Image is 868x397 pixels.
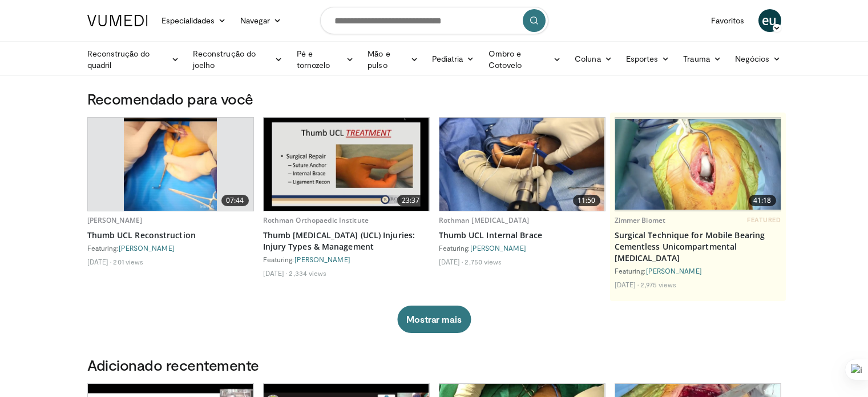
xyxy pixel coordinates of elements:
span: 11:50 [573,195,600,206]
li: [DATE] [615,280,639,289]
a: Esportes [619,47,677,70]
input: Pesquisar tópicos, intervenções [320,7,548,34]
a: Thumb UCL Reconstruction [87,230,254,241]
font: Negócios [735,54,770,63]
div: Featuring: [87,243,254,252]
font: Pediatria [432,54,463,63]
font: Coluna [575,54,600,63]
a: eu [758,9,781,32]
li: [DATE] [263,268,288,278]
font: Reconstrução do quadril [87,49,150,70]
font: Pé e tornozelo [297,49,330,70]
a: 07:44 [88,118,253,211]
a: [PERSON_NAME] [470,244,526,252]
font: Favoritos [711,15,745,25]
font: Adicionado recentemente [87,356,259,374]
a: Trauma [676,47,728,70]
a: [PERSON_NAME] [119,244,175,252]
div: Featuring: [439,243,605,252]
a: Negócios [728,47,788,70]
div: Featuring: [263,255,430,264]
a: 11:50 [439,118,605,211]
li: 2,750 views [465,257,502,266]
img: 7d8b3c25-a9a4-459b-b693-7f169858dc52.620x360_q85_upscale.jpg [124,118,217,211]
a: Pé e tornozelo [290,48,361,71]
a: Zimmer Biomet [615,215,666,225]
font: Especialidades [162,15,215,25]
font: Mostrar mais [406,314,462,324]
a: [PERSON_NAME] [646,267,702,275]
a: Coluna [568,47,619,70]
button: Mostrar mais [397,306,471,333]
font: Recomendado para você [87,90,253,107]
span: 23:37 [397,195,425,206]
font: Trauma [683,54,709,63]
a: Reconstrução do joelho [186,48,290,71]
a: Navegar [233,9,289,32]
span: 41:18 [749,195,776,206]
a: Favoritos [704,9,752,32]
li: 2,975 views [640,280,676,289]
div: Featuring: [615,266,781,275]
font: Ombro e Cotovelo [488,49,522,70]
li: 201 views [113,257,143,266]
a: Thumb [MEDICAL_DATA] (UCL) Injuries: Injury Types & Management [263,230,430,252]
font: Esportes [626,54,659,63]
a: Ombro e Cotovelo [482,48,568,71]
span: FEATURED [747,216,781,224]
font: Reconstrução do joelho [193,49,256,70]
a: Reconstrução do quadril [80,48,186,71]
font: Navegar [240,15,271,25]
img: e9ed289e-2b85-4599-8337-2e2b4fe0f32a.620x360_q85_upscale.jpg [615,119,781,210]
a: 41:18 [615,118,781,211]
a: Especialidades [155,9,233,32]
img: 402b8d50-6d0b-4f12-97d1-c6fdc5711382.620x360_q85_upscale.jpg [264,118,429,211]
li: [DATE] [439,257,463,266]
a: Thumb UCL Internal Brace [439,230,605,241]
img: a04f9e1e-e10d-49bd-a544-3a3269526464.620x360_q85_upscale.jpg [439,118,605,211]
li: [DATE] [87,257,112,266]
li: 2,334 views [289,268,326,278]
span: 07:44 [221,195,249,206]
a: Rothman [MEDICAL_DATA] [439,215,530,225]
font: Mão e pulso [368,49,390,70]
a: 23:37 [264,118,429,211]
img: Logotipo da VuMedi [87,15,148,26]
a: [PERSON_NAME] [87,215,143,225]
a: Surgical Technique for Mobile Bearing Cementless Unicompartmental [MEDICAL_DATA] [615,230,781,264]
font: eu [762,12,777,29]
a: Rothman Orthopaedic Institute [263,215,369,225]
a: [PERSON_NAME] [294,255,350,263]
a: Mão e pulso [361,48,425,71]
a: Pediatria [425,47,482,70]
